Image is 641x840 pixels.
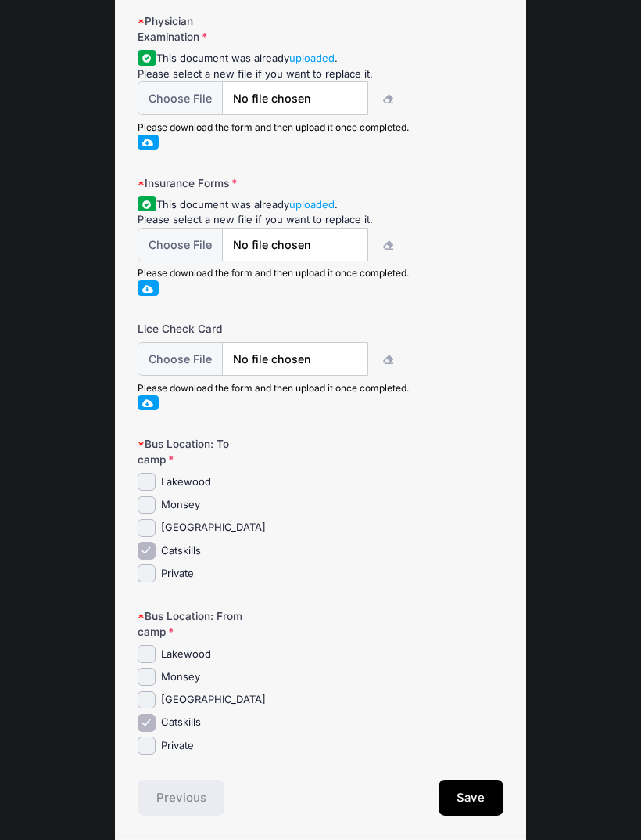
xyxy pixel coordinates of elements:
a: uploaded [289,198,335,211]
button: Save [439,780,504,816]
label: Lice Check Card [138,321,260,337]
label: Bus Location: To camp [138,436,260,468]
label: Physician Examination [138,13,260,45]
a: uploaded [289,52,335,64]
label: [GEOGRAPHIC_DATA] [161,692,266,708]
label: Private [161,738,194,754]
label: Monsey [161,497,200,513]
div: Please download the form and then upload it once completed. [138,381,412,411]
label: Catskills [161,543,201,559]
div: Please download the form and then upload it once completed. [138,266,412,296]
label: [GEOGRAPHIC_DATA] [161,520,266,535]
label: Monsey [161,669,200,685]
label: Lakewood [161,647,211,662]
div: Please download the form and then upload it once completed. [138,121,412,150]
label: Lakewood [161,474,211,490]
div: This document was already . Please select a new file if you want to replace it. [138,50,412,81]
div: This document was already . Please select a new file if you want to replace it. [138,196,412,228]
label: Bus Location: From camp [138,608,260,640]
label: Insurance Forms [138,175,260,191]
label: Catskills [161,715,201,730]
label: Private [161,566,194,582]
